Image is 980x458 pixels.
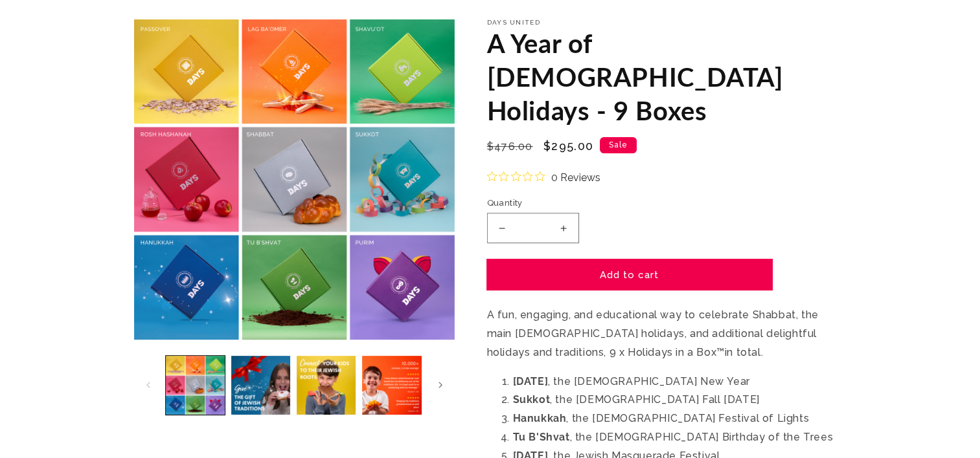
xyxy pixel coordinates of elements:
strong: Tu B'Shvat [513,431,570,443]
li: , the [DEMOGRAPHIC_DATA] Festival of Lights [513,409,847,428]
li: , the [DEMOGRAPHIC_DATA] New Year [513,373,847,391]
span: $295.00 [543,137,593,155]
button: Slide left [134,371,163,400]
button: Add to cart [487,259,772,290]
button: Load image 1 in gallery view [166,356,225,415]
li: , the [DEMOGRAPHIC_DATA] Fall [DATE] [513,391,847,409]
button: Slide right [426,371,455,400]
button: Load image 4 in gallery view [362,356,421,415]
span: ™ [716,346,725,358]
button: Load image 3 in gallery view [297,356,356,415]
button: Load image 2 in gallery view [231,356,290,415]
li: , the [DEMOGRAPHIC_DATA] Birthday of the Trees [513,428,847,447]
h1: A Year of [DEMOGRAPHIC_DATA] Holidays - 9 Boxes [487,27,847,127]
span: Sale [600,137,637,153]
label: Quantity [487,197,727,210]
p: A fun, engaging, and educational way to celebrate Shabbat, the main [DEMOGRAPHIC_DATA] holidays, ... [487,306,847,362]
media-gallery: Gallery Viewer [134,19,455,418]
strong: Sukkot [513,393,551,406]
strong: [DATE] [513,375,549,387]
button: Rated 0 out of 5 stars from 0 reviews. Jump to reviews. [487,168,600,187]
strong: Hanukkah [513,412,567,424]
s: $476.00 [487,139,533,155]
p: Days United [487,19,847,27]
span: 0 Reviews [551,168,600,187]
